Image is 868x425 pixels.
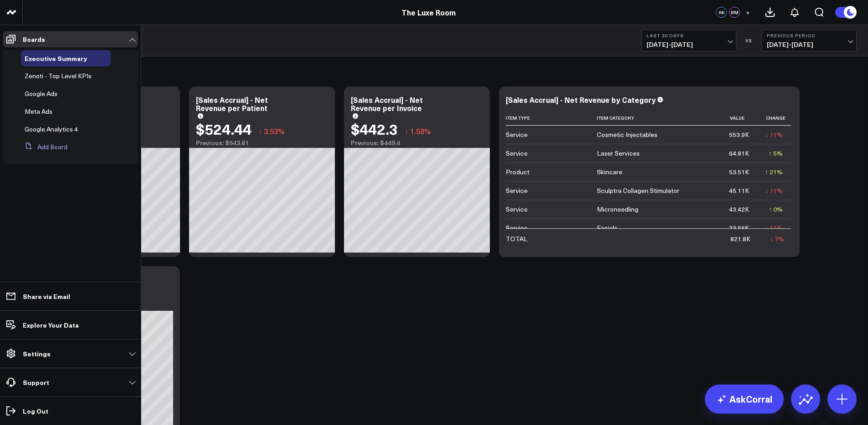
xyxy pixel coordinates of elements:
[769,149,783,158] div: ↑ 5%
[3,403,138,419] a: Log Out
[23,350,51,357] p: Settings
[746,9,750,15] span: +
[25,108,52,115] a: Meta Ads
[705,385,784,414] a: AskCorral
[765,130,783,139] div: ↓ 11%
[729,130,749,139] div: 553.9K
[25,72,92,80] a: Zenoti - Top Level KPIs
[597,205,638,214] div: Microneedling
[23,35,45,43] p: Boards
[196,95,268,113] div: [Sales Accrual] - Net Revenue per Patient
[767,41,852,48] span: [DATE] - [DATE]
[23,407,48,415] p: Log Out
[264,126,285,136] span: 3.53%
[597,186,679,195] div: Sculptra Collagen Stimulator
[765,186,783,195] div: ↓ 11%
[196,139,328,147] div: Previous: $543.61
[729,223,749,233] div: 33.56K
[196,121,252,137] div: $524.44
[351,95,423,113] div: [Sales Accrual] - Net Revenue per Invoice
[506,95,656,105] div: [Sales Accrual] - Net Revenue by Category
[597,149,640,158] div: Laser Services
[597,167,622,177] div: Skincare
[25,54,87,63] span: Executive Summary
[506,149,528,158] div: Service
[25,55,87,62] a: Executive Summary
[25,126,78,133] a: Google Analytics 4
[729,186,749,195] div: 45.11K
[770,234,784,243] div: ↓ 7%
[767,33,852,38] b: Previous Period
[506,205,528,214] div: Service
[258,125,262,137] span: ↓
[647,41,731,48] span: [DATE] - [DATE]
[757,111,791,126] th: Change
[401,7,456,17] a: The Luxe Room
[765,223,783,233] div: ↓ 11%
[647,33,731,38] b: Last 30 Days
[506,111,597,126] th: Item Type
[769,205,783,214] div: ↑ 0%
[25,71,92,80] span: Zenoti - Top Level KPIs
[410,126,431,136] span: 1.58%
[741,38,757,43] div: VS
[729,7,740,18] div: BM
[597,223,617,233] div: Facials
[506,167,529,177] div: Product
[506,130,528,139] div: Service
[597,130,657,139] div: Cosmetic Injectables
[506,234,527,243] div: TOTAL
[729,149,749,158] div: 64.81K
[725,111,757,126] th: Value
[506,223,528,233] div: Service
[730,234,750,243] div: 821.8K
[642,30,736,51] button: Last 30 Days[DATE]-[DATE]
[25,125,78,133] span: Google Analytics 4
[716,7,727,18] div: AK
[25,107,52,116] span: Meta Ads
[729,167,749,177] div: 53.51K
[351,121,398,137] div: $442.3
[25,90,57,97] a: Google Ads
[23,379,49,386] p: Support
[765,167,783,177] div: ↑ 21%
[597,111,725,126] th: Item Category
[405,125,408,137] span: ↓
[351,139,483,147] div: Previous: $449.4
[23,293,70,300] p: Share via Email
[742,7,753,18] button: +
[23,321,79,329] p: Explore Your Data
[506,186,528,195] div: Service
[729,205,749,214] div: 43.42K
[21,139,67,155] button: Add Board
[762,30,857,51] button: Previous Period[DATE]-[DATE]
[25,89,57,98] span: Google Ads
